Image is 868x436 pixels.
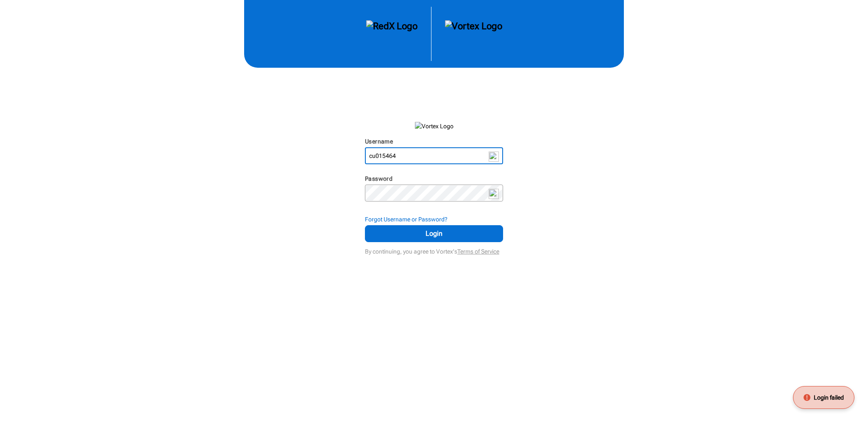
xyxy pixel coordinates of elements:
[415,122,453,130] img: Vortex Logo
[489,189,499,199] img: npw-badge-icon-locked.svg
[365,244,503,256] div: By continuing, you agree to Vortex's
[814,393,844,402] span: Login failed
[366,20,417,47] img: RedX Logo
[365,138,393,145] label: Username
[376,229,492,239] span: Login
[365,215,503,224] div: Forgot Username or Password?
[365,225,503,242] button: Login
[365,175,392,182] label: Password
[489,152,499,162] img: npw-badge-icon-locked.svg
[365,216,448,223] strong: Forgot Username or Password?
[445,20,502,47] img: Vortex Logo
[457,248,499,255] a: Terms of Service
